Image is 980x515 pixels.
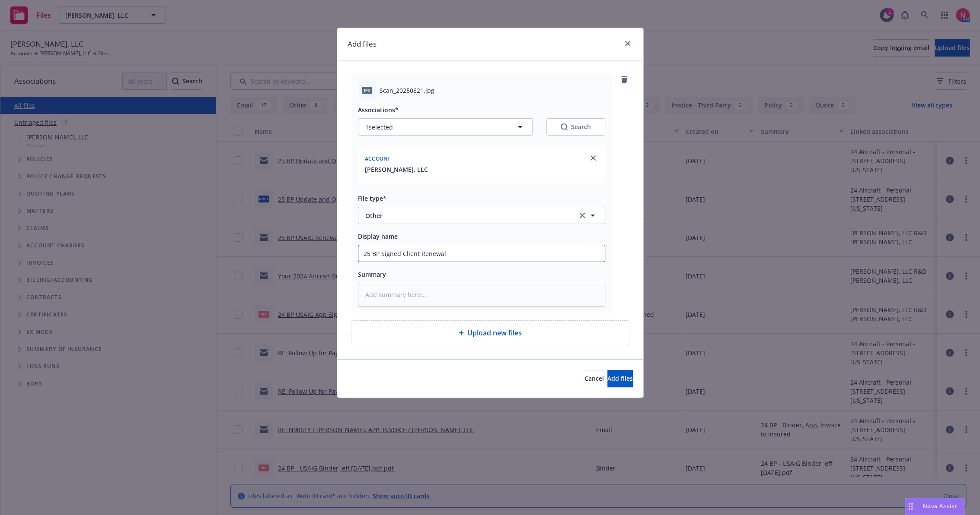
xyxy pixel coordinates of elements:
span: Account [365,155,391,162]
div: Drag to move [905,498,916,515]
span: 1 selected [365,123,393,132]
h1: Add files [348,38,377,50]
span: Nova Assist [923,502,957,510]
input: Add display name here... [358,245,605,262]
span: Other [365,211,565,220]
span: Add files [607,374,633,382]
svg: Search [561,123,568,130]
button: [PERSON_NAME], LLC [365,165,428,174]
a: close [588,153,598,163]
span: Cancel [584,374,604,382]
a: remove [619,74,629,85]
a: clear selection [577,210,587,221]
button: Nova Assist [905,498,964,515]
span: Display name [358,232,398,240]
div: Search [561,123,591,131]
div: Upload new files [351,320,629,345]
span: Upload new files [467,328,522,338]
button: Otherclear selection [358,207,605,224]
span: Scan_20250821.jpg [380,86,434,95]
button: Cancel [584,370,604,387]
span: Summary [358,270,386,278]
button: Add files [607,370,633,387]
span: File type* [358,194,386,202]
a: close [622,38,633,49]
button: 1selected [358,118,533,136]
button: SearchSearch [546,118,605,136]
span: jpg [362,87,372,93]
span: Associations* [358,106,399,114]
